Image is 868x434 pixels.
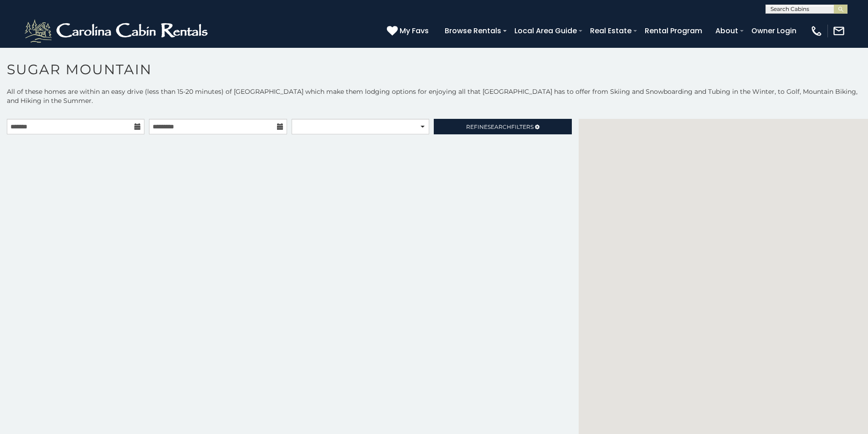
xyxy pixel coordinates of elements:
img: mail-regular-white.png [832,25,845,37]
a: Rental Program [640,23,707,39]
a: Real Estate [586,23,636,39]
a: Browse Rentals [440,23,506,39]
span: Search [488,123,511,130]
span: My Favs [400,25,429,36]
a: Owner Login [747,23,801,39]
img: White-1-2.png [23,17,212,45]
a: About [711,23,743,39]
a: Local Area Guide [510,23,581,39]
a: My Favs [387,25,431,37]
a: RefineSearchFilters [434,119,571,134]
img: phone-regular-white.png [810,25,823,37]
span: Refine Filters [466,123,534,130]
